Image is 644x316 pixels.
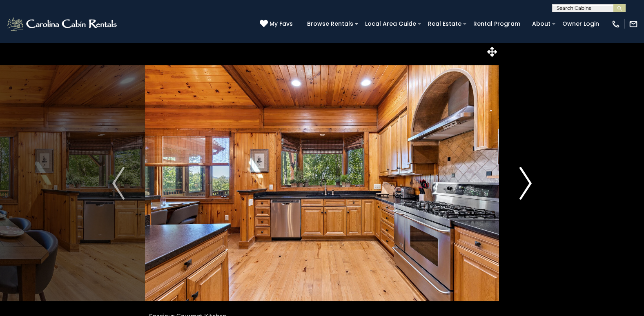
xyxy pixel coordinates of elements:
[270,20,293,28] span: My Favs
[260,20,295,29] a: My Favs
[469,18,524,30] a: Rental Program
[519,167,532,200] img: arrow
[528,18,555,30] a: About
[112,167,125,200] img: arrow
[558,18,603,30] a: Owner Login
[303,18,357,30] a: Browse Rentals
[361,18,420,30] a: Local Area Guide
[424,18,466,30] a: Real Estate
[611,20,620,29] img: phone-regular-white.png
[6,16,119,32] img: White-1-2.png
[629,20,638,29] img: mail-regular-white.png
